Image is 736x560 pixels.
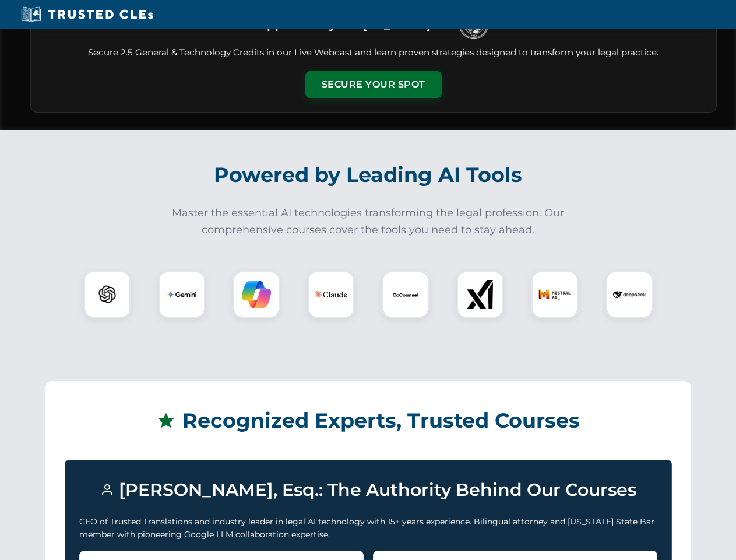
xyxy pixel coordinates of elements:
[164,205,572,239] p: Master the essential AI technologies transforming the legal profession. Our comprehensive courses...
[457,271,503,318] div: xAI
[167,280,196,309] img: Gemini Logo
[84,271,131,318] div: ChatGPT
[65,400,672,441] h2: Recognized Experts, Trusted Courses
[466,280,495,309] img: xAI Logo
[45,155,691,195] h2: Powered by Leading AI Tools
[538,278,571,311] img: Mistral AI Logo
[315,278,347,311] img: Claude Logo
[531,271,578,318] div: Mistral AI
[606,271,653,318] div: DeepSeek
[79,515,657,541] p: CEO of Trusted Translations and industry leader in legal AI technology with 15+ years experience....
[45,46,702,60] p: Secure 2.5 General & Technology Credits in our Live Webcast and learn proven strategies designed ...
[305,71,442,98] button: Secure Your Spot
[308,271,354,318] div: Claude
[382,271,429,318] div: CoCounsel
[613,278,646,311] img: DeepSeek Logo
[90,278,124,311] img: ChatGPT Logo
[17,6,157,23] img: Trusted CLEs
[79,474,657,506] h3: [PERSON_NAME], Esq.: The Authority Behind Our Courses
[159,271,205,318] div: Gemini
[233,271,280,318] div: Copilot
[391,280,420,309] img: CoCounsel Logo
[242,280,271,309] img: Copilot Logo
